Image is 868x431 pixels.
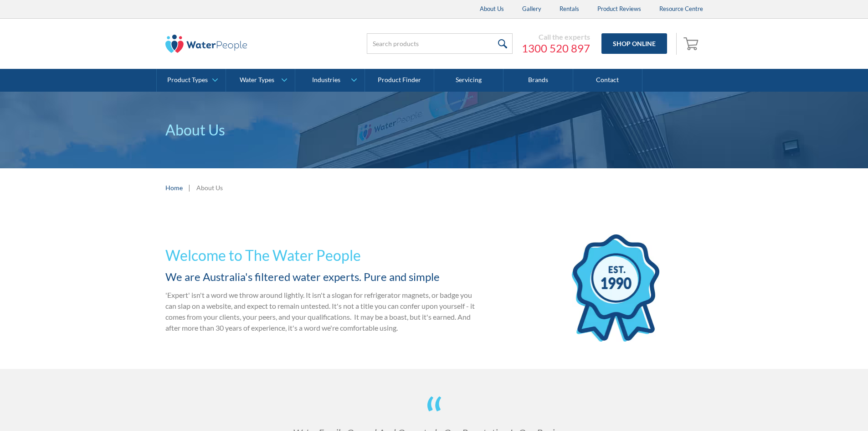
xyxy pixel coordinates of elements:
a: Product Finder [365,69,434,92]
div: About Us [196,183,223,192]
a: Water Types [226,69,295,92]
a: Brands [503,69,573,92]
img: The Water People [165,35,247,53]
div: Call the experts [522,32,590,42]
h2: We are Australia's filtered water experts. Pure and simple [165,269,476,285]
p: About Us [165,119,703,141]
a: Servicing [434,69,503,92]
a: Contact [573,69,642,92]
div: Industries [312,76,340,84]
p: 'Expert' isn't a word we throw around lightly. It isn't a slogan for refrigerator magnets, or bad... [165,290,476,333]
input: Search products [367,33,513,54]
a: Shop Online [601,33,667,54]
a: Home [165,183,183,192]
img: ribbon icon [572,234,659,342]
div: | [187,182,192,193]
a: 1300 520 897 [522,42,590,55]
a: Open cart [681,33,703,55]
a: Product Types [157,69,226,92]
a: Industries [295,69,364,92]
h1: Welcome to The Water People [165,244,476,266]
div: Water Types [240,76,274,84]
div: Product Types [167,76,208,84]
img: shopping cart [683,36,701,51]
